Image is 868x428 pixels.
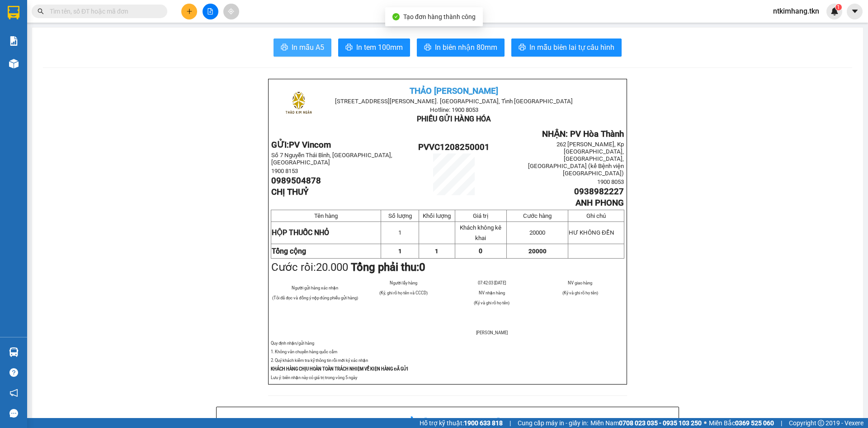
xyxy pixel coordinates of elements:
span: Lưu ý: biên nhận này có giá trị trong vòng 5 ngày [271,375,357,380]
img: warehouse-icon [9,59,19,68]
span: aim [228,8,234,14]
span: NV nhận hàng [479,290,505,295]
span: search [38,8,44,14]
span: 1900 8053 [597,178,624,185]
span: 0 [479,247,482,255]
span: PV Vincom [289,140,331,150]
span: 20000 [528,248,547,255]
span: check-circle [392,13,400,20]
span: Số 7 Nguyễn Thái Bình, [GEOGRAPHIC_DATA], [GEOGRAPHIC_DATA] [271,152,392,166]
span: Hotline: 1900 8053 [430,106,478,113]
span: THẢO [PERSON_NAME] [410,86,498,96]
img: icon-new-feature [830,7,839,15]
span: HƯ KHÔNG ĐỀN [569,229,614,236]
span: 1 [435,248,439,255]
span: [STREET_ADDRESS][PERSON_NAME]. [GEOGRAPHIC_DATA], Tỉnh [GEOGRAPHIC_DATA] [335,98,573,105]
span: NHẬN: PV Hòa Thành [542,129,624,139]
button: plus [181,4,197,19]
span: In biên nhận 80mm [435,42,497,53]
span: | [781,418,782,428]
span: ⚪️ [704,421,707,425]
span: caret-down [851,7,859,15]
span: Cước rồi: [271,261,425,274]
span: In mẫu A5 [292,42,324,53]
span: 1. Không vân chuyển hàng quốc cấm [271,349,337,354]
span: Tạo đơn hàng thành công [403,13,476,20]
span: (Ký, ghi rõ họ tên và CCCD) [379,290,428,295]
span: printer [281,43,288,52]
img: warehouse-icon [9,347,19,357]
span: 0 [419,261,425,274]
button: printerIn tem 100mm [338,38,410,57]
span: Khối lượng [423,212,451,219]
button: printerIn mẫu A5 [274,38,331,57]
span: 1 [398,248,402,255]
input: Tìm tên, số ĐT hoặc mã đơn [50,6,156,16]
span: | [509,418,511,428]
img: solution-icon [9,36,19,46]
span: Người gửi hàng xác nhận [292,285,338,290]
img: logo [276,82,321,127]
strong: 0369 525 060 [735,419,774,427]
span: Quy định nhận/gửi hàng [271,341,314,346]
span: (Ký và ghi rõ họ tên) [474,300,509,305]
span: Số lượng [388,212,412,219]
strong: Tổng cộng [272,247,306,255]
button: caret-down [847,4,863,19]
span: Khách không kê khai [460,224,501,241]
span: message [9,409,18,418]
span: file-add [207,8,213,14]
span: 0938982227 [574,187,624,197]
span: 20000 [529,229,545,236]
span: [PERSON_NAME] [476,330,508,335]
span: printer [424,43,431,52]
span: 262 [PERSON_NAME], Kp [GEOGRAPHIC_DATA], [GEOGRAPHIC_DATA], [GEOGRAPHIC_DATA] (kế Bệnh viện [GEOG... [528,141,624,177]
strong: Tổng phải thu: [351,261,425,274]
span: In tem 100mm [356,42,403,53]
span: 07:42:03 [DATE] [478,280,506,285]
span: 2. Quý khách kiểm tra kỹ thông tin rồi mới ký xác nhận [271,358,368,363]
span: 1900 8153 [271,168,298,174]
span: Miền Bắc [709,418,774,428]
button: aim [223,4,239,19]
strong: GỬI: [271,140,331,150]
span: Tên hàng [314,212,338,219]
span: (Tôi đã đọc và đồng ý nộp đúng phiếu gửi hàng) [272,295,358,300]
span: PHIẾU GỬI HÀNG HÓA [417,115,491,123]
span: copyright [818,420,824,426]
span: CHỊ THUỶ [271,187,308,197]
button: file-add [203,4,218,19]
span: ntkimhang.tkn [766,5,826,17]
span: Người lấy hàng [390,280,417,285]
span: (Ký và ghi rõ họ tên) [562,290,598,295]
span: question-circle [9,368,18,377]
span: printer [519,43,526,52]
sup: 1 [835,4,842,10]
span: notification [9,389,18,397]
span: HỘP THUỐC NHỎ [272,228,329,237]
span: Miền Nam [590,418,702,428]
span: NV giao hàng [568,280,592,285]
span: PVVC1208250001 [418,142,490,152]
span: 20.000 [316,261,348,274]
button: printerIn biên nhận 80mm [417,38,505,57]
span: In mẫu biên lai tự cấu hình [529,42,614,53]
strong: KHÁCH HÀNG CHỊU HOÀN TOÀN TRÁCH NHIỆM VỀ KIỆN HÀNG ĐÃ GỬI [271,366,408,371]
span: Ghi chú [586,212,606,219]
span: printer [345,43,353,52]
span: 1 [398,229,401,236]
span: plus [186,8,193,14]
span: Giá trị [473,212,488,219]
span: Cung cấp máy in - giấy in: [518,418,588,428]
span: Hỗ trợ kỹ thuật: [420,418,503,428]
span: 0989504878 [271,176,321,186]
button: printerIn mẫu biên lai tự cấu hình [511,38,622,57]
strong: 1900 633 818 [464,419,503,427]
span: 1 [837,4,840,10]
span: ANH PHONG [576,198,624,208]
img: logo-vxr [8,6,19,19]
span: Cước hàng [523,212,552,219]
strong: 0708 023 035 - 0935 103 250 [619,419,702,427]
